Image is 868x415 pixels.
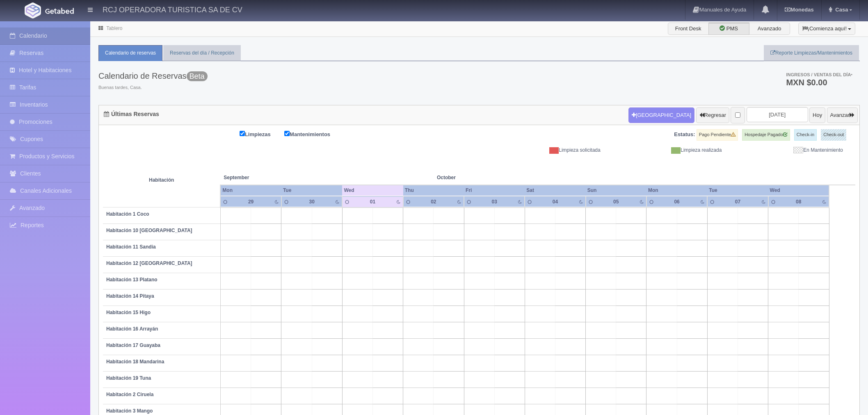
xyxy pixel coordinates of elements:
[302,198,321,205] div: 30
[809,107,825,123] button: Hoy
[187,71,208,81] span: Beta
[674,131,695,139] label: Estatus:
[106,326,158,332] b: Habitación 16 Arrayán
[794,129,817,141] label: Check-in
[827,107,858,123] button: Avanzar
[786,72,852,77] span: Ingresos / Ventas del día
[104,111,159,117] h4: Últimas Reservas
[242,198,260,205] div: 29
[821,129,846,141] label: Check-out
[106,277,158,283] b: Habitación 13 Platano
[106,375,151,381] b: Habitación 19 Tuna
[728,147,849,154] div: En Mantenimiento
[798,23,855,35] button: ¡Comienza aquí!
[98,71,208,80] h3: Calendario de Reservas
[696,107,729,123] button: Regresar
[363,198,382,205] div: 01
[220,185,281,196] th: Mon
[785,7,813,13] b: Monedas
[106,211,149,217] b: Habitación 1 Coco
[106,244,156,250] b: Habitación 11 Sandia
[789,198,808,205] div: 08
[281,185,343,196] th: Tue
[106,359,164,365] b: Habitación 18 Mandarina
[424,198,443,205] div: 02
[106,260,192,266] b: Habitación 12 [GEOGRAPHIC_DATA]
[607,147,728,154] div: Limpieza realizada
[707,185,768,196] th: Tue
[742,129,790,141] label: Hospedaje Pagado
[106,392,153,397] b: Habitación 2 Ciruela
[98,45,162,61] a: Calendario de reservas
[708,23,749,35] label: PMS
[45,8,74,14] img: Getabed
[667,198,686,205] div: 06
[764,45,859,61] a: Reporte Limpiezas/Mantenimientos
[607,198,626,205] div: 05
[403,185,464,196] th: Thu
[628,107,694,123] button: [GEOGRAPHIC_DATA]
[833,7,848,13] span: Casa
[728,198,747,205] div: 07
[284,131,290,136] input: Mantenimientos
[437,174,552,181] span: October
[786,78,852,87] h3: MXN $0.00
[98,84,208,91] span: Buenas tardes, Casa.
[525,185,585,196] th: Sat
[668,23,709,35] label: Front Desk
[224,174,339,181] span: September
[106,293,154,299] b: Habitación 14 Pitaya
[240,129,283,139] label: Limpiezas
[106,342,160,348] b: Habitación 17 Guayaba
[106,408,153,414] b: Habitación 3 Mango
[586,185,646,196] th: Sun
[546,198,564,205] div: 04
[284,129,343,139] label: Mantenimientos
[697,129,738,141] label: Pago Pendiente
[342,185,403,196] th: Wed
[485,198,504,205] div: 03
[103,4,242,14] h4: RCJ OPERADORA TURISTICA SA DE CV
[106,310,151,315] b: Habitación 15 Higo
[149,178,174,183] strong: Habitación
[106,25,122,31] a: Tablero
[464,185,525,196] th: Fri
[240,131,245,136] input: Limpiezas
[485,147,607,154] div: Limpieza solicitada
[106,228,192,233] b: Habitación 10 [GEOGRAPHIC_DATA]
[163,45,241,61] a: Reservas del día / Recepción
[749,23,790,35] label: Avanzado
[25,2,41,18] img: Getabed
[646,185,707,196] th: Mon
[768,185,829,196] th: Wed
